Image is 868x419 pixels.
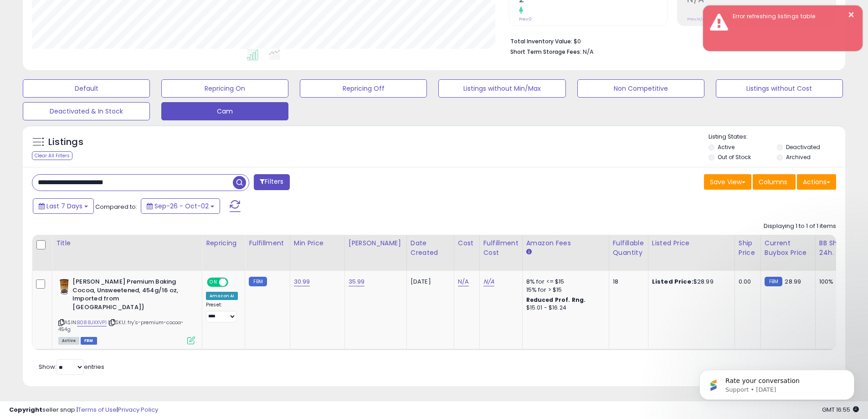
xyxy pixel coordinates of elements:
div: seller snap | | [9,406,158,414]
button: Columns [753,174,796,190]
small: Prev: N/A [687,16,705,22]
b: Reduced Prof. Rng. [526,296,586,304]
div: Preset: [206,302,238,322]
span: FBM [81,337,97,345]
div: 18 [613,278,641,286]
span: Sep-26 - Oct-02 [154,202,209,211]
div: Date Created [411,238,450,258]
button: Sep-26 - Oct-02 [141,198,220,214]
div: Amazon Fees [526,238,605,248]
span: All listings currently available for purchase on Amazon [58,337,79,345]
a: 30.99 [294,277,310,286]
div: Title [56,238,198,248]
div: BB Share 24h. [819,238,853,258]
button: Repricing Off [300,79,427,98]
a: N/A [458,277,469,286]
button: Listings without Cost [716,79,843,98]
button: Last 7 Days [33,198,94,214]
div: Ship Price [739,238,757,258]
button: Filters [254,174,289,190]
div: $15.01 - $16.24 [526,304,602,312]
b: Short Term Storage Fees: [510,48,581,56]
div: [PERSON_NAME] [349,238,403,248]
button: Repricing On [161,79,288,98]
button: Default [23,79,150,98]
span: Show: entries [39,362,104,371]
div: Clear All Filters [32,151,72,160]
div: Amazon AI [206,292,238,300]
div: 0.00 [739,278,754,286]
div: [DATE] [411,278,447,286]
label: Active [718,143,734,151]
span: Last 7 Days [46,202,82,211]
a: N/A [483,277,494,286]
div: Error refreshing listings table [726,12,856,21]
button: Save View [704,174,751,190]
button: Actions [797,174,836,190]
small: Amazon Fees. [526,248,532,256]
label: Out of Stock [718,153,751,161]
button: × [847,9,855,21]
div: Fulfillable Quantity [613,238,644,258]
a: Privacy Policy [118,405,158,414]
button: Cam [161,102,288,120]
strong: Copyright [9,405,42,414]
a: Terms of Use [78,405,117,414]
iframe: Intercom notifications message [686,351,868,414]
a: 35.99 [349,277,365,286]
span: Compared to: [95,202,137,211]
div: 15% for > $15 [526,286,602,294]
span: 28.99 [785,277,801,286]
h5: Listings [48,136,83,149]
small: FBM [765,277,782,286]
span: N/A [583,47,594,56]
button: Non Competitive [577,79,704,98]
div: Repricing [206,238,241,248]
span: OFF [227,279,241,286]
img: 41cVBN998sL._SL40_.jpg [58,278,70,296]
a: B088JXXVP1 [77,319,107,326]
div: Fulfillment Cost [483,238,519,258]
span: ON [208,279,219,286]
b: Listed Price: [652,277,693,286]
div: Min Price [294,238,341,248]
div: Displaying 1 to 1 of 1 items [764,222,836,231]
label: Deactivated [786,143,820,151]
div: Current Buybox Price [765,238,812,258]
div: ASIN: [58,278,195,343]
span: | SKU: fry's-premium-cocoa-454g [58,319,184,332]
span: Columns [759,177,787,186]
div: Cost [458,238,476,248]
div: 8% for <= $15 [526,278,602,286]
div: 100% [819,278,849,286]
button: Listings without Min/Max [438,79,565,98]
b: [PERSON_NAME] Premium Baking Cocoa, Unsweetened, 454g/16 oz, Imported from [GEOGRAPHIC_DATA]} [72,278,183,314]
label: Archived [786,153,811,161]
div: Listed Price [652,238,731,248]
li: $0 [510,35,829,46]
small: FBM [249,277,267,286]
small: Prev: 0 [519,16,532,22]
p: Listing States: [709,133,845,141]
div: $28.99 [652,278,728,286]
button: Deactivated & In Stock [23,102,150,120]
div: Fulfillment [249,238,286,248]
b: Total Inventory Value: [510,37,572,45]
